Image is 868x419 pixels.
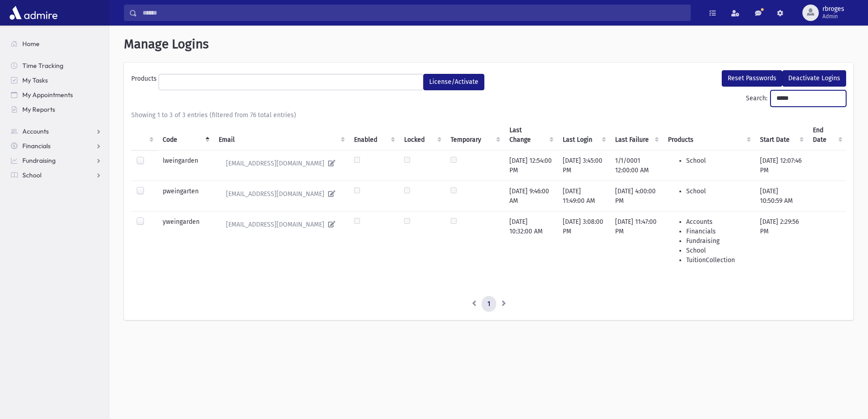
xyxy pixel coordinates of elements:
[4,73,109,88] a: My Tasks
[504,150,557,181] td: [DATE] 12:54:00 PM
[822,13,844,20] span: Admin
[4,168,109,182] a: School
[219,186,343,202] a: [EMAIL_ADDRESS][DOMAIN_NAME]
[157,211,214,278] td: yweingarden
[755,211,807,278] td: [DATE] 2:29:56 PM
[686,227,749,236] li: Financials
[504,120,557,150] th: Last Change : activate to sort column ascending
[131,120,157,150] th: : activate to sort column ascending
[610,211,663,278] td: [DATE] 11:47:00 PM
[686,246,749,255] li: School
[219,217,343,232] a: [EMAIL_ADDRESS][DOMAIN_NAME]
[213,120,349,150] th: Email : activate to sort column ascending
[746,90,846,107] label: Search:
[4,139,109,153] a: Financials
[4,153,109,168] a: Fundraising
[557,120,610,150] th: Last Login : activate to sort column ascending
[22,156,56,165] span: Fundraising
[663,120,755,150] th: Products : activate to sort column ascending
[219,156,343,171] a: [EMAIL_ADDRESS][DOMAIN_NAME]
[22,76,48,84] span: My Tasks
[686,186,749,196] li: School
[131,110,846,120] div: Showing 1 to 3 of 3 entries (filtered from 76 total entries)
[22,62,63,70] span: Time Tracking
[423,74,484,90] button: License/Activate
[349,120,399,150] th: Enabled : activate to sort column ascending
[137,5,690,21] input: Search
[557,150,610,181] td: [DATE] 3:45:00 PM
[157,181,214,211] td: pweingarten
[722,70,782,87] button: Reset Passwords
[822,5,844,13] span: rbroges
[610,120,663,150] th: Last Failure : activate to sort column ascending
[686,217,749,227] li: Accounts
[482,296,496,312] a: 1
[22,91,73,99] span: My Appointments
[7,4,60,22] img: AdmirePro
[755,150,807,181] td: [DATE] 12:07:46 PM
[4,102,109,117] a: My Reports
[445,120,504,150] th: Temporary : activate to sort column ascending
[686,156,749,166] li: School
[504,181,557,211] td: [DATE] 9:46:00 AM
[686,236,749,246] li: Fundraising
[22,127,49,135] span: Accounts
[4,124,109,139] a: Accounts
[557,181,610,211] td: [DATE] 11:49:00 AM
[782,70,846,87] button: Deactivate Logins
[22,40,40,48] span: Home
[610,150,663,181] td: 1/1/0001 12:00:00 AM
[504,211,557,278] td: [DATE] 10:32:00 AM
[157,120,214,150] th: Code : activate to sort column descending
[4,58,109,73] a: Time Tracking
[755,120,807,150] th: Start Date : activate to sort column ascending
[157,150,214,181] td: lweingarden
[807,120,846,150] th: End Date : activate to sort column ascending
[4,88,109,102] a: My Appointments
[610,181,663,211] td: [DATE] 4:00:00 PM
[755,181,807,211] td: [DATE] 10:50:59 AM
[686,255,749,265] li: TuitionCollection
[770,90,846,107] input: Search:
[4,36,109,51] a: Home
[124,36,853,52] h1: Manage Logins
[22,105,55,114] span: My Reports
[22,171,41,179] span: School
[399,120,446,150] th: Locked : activate to sort column ascending
[131,74,159,87] label: Products
[22,142,51,150] span: Financials
[557,211,610,278] td: [DATE] 3:08:00 PM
